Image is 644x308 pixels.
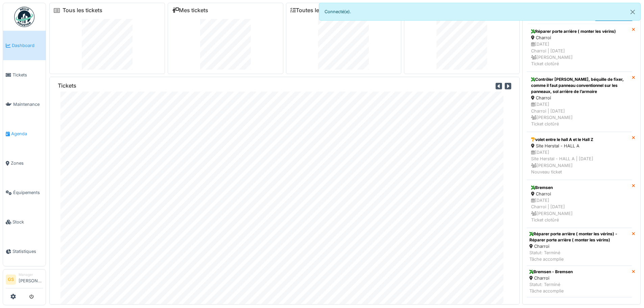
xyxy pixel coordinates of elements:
[3,31,46,60] a: Dashboard
[531,76,627,95] div: Contrôler [PERSON_NAME], béquille de fixer, comme il faut panneau conventionnel sur les panneaux,...
[529,269,573,275] div: Bremsen - Bremsen
[625,3,640,21] button: Close
[319,3,641,21] div: Connecté(e).
[531,34,627,41] div: Charroi
[529,281,573,294] div: Statut: Terminé Tâche accomplie
[531,101,627,127] div: [DATE] Charroi | [DATE] [PERSON_NAME] Ticket clotûré
[3,207,46,237] a: Stock
[13,101,43,108] span: Maintenance
[527,180,632,228] a: Bremsen Charroi [DATE]Charroi | [DATE] [PERSON_NAME]Ticket clotûré
[14,7,34,27] img: Badge_color-CXgf-gQk.svg
[531,185,627,191] div: Bremsen
[63,7,102,14] a: Tous les tickets
[3,178,46,207] a: Équipements
[12,42,43,49] span: Dashboard
[13,248,43,255] span: Statistiques
[527,132,632,180] a: volet entre le hall A et le Hall Z Site Herstal - HALL A [DATE]Site Herstal - HALL A | [DATE] [PE...
[531,28,627,34] div: Réparer porte arrière ( monter les vérins)
[3,60,46,90] a: Tickets
[6,272,43,288] a: GS Manager[PERSON_NAME]
[19,272,43,287] li: [PERSON_NAME]
[19,272,43,277] div: Manager
[527,228,632,266] a: Réparer porte arrière ( monter les vérins) - Réparer porte arrière ( monter les vérins) Charroi S...
[13,72,43,78] span: Tickets
[529,275,573,281] div: Charroi
[531,41,627,67] div: [DATE] Charroi | [DATE] [PERSON_NAME] Ticket clotûré
[527,72,632,132] a: Contrôler [PERSON_NAME], béquille de fixer, comme il faut panneau conventionnel sur les panneaux,...
[13,219,43,225] span: Stock
[529,250,629,262] div: Statut: Terminé Tâche accomplie
[172,7,208,14] a: Mes tickets
[531,149,627,175] div: [DATE] Site Herstal - HALL A | [DATE] [PERSON_NAME] Nouveau ticket
[531,197,627,223] div: [DATE] Charroi | [DATE] [PERSON_NAME] Ticket clotûré
[527,24,632,72] a: Réparer porte arrière ( monter les vérins) Charroi [DATE]Charroi | [DATE] [PERSON_NAME]Ticket clo...
[529,243,629,250] div: Charroi
[531,95,627,101] div: Charroi
[531,143,627,149] div: Site Herstal - HALL A
[3,90,46,119] a: Maintenance
[527,266,632,298] a: Bremsen - Bremsen Charroi Statut: TerminéTâche accomplie
[529,231,629,243] div: Réparer porte arrière ( monter les vérins) - Réparer porte arrière ( monter les vérins)
[11,160,43,166] span: Zones
[531,191,627,197] div: Charroi
[3,237,46,266] a: Statistiques
[3,119,46,148] a: Agenda
[6,275,16,285] li: GS
[290,7,341,14] a: Toutes les tâches
[3,148,46,178] a: Zones
[58,82,76,89] h6: Tickets
[11,131,43,137] span: Agenda
[531,137,627,143] div: volet entre le hall A et le Hall Z
[13,189,43,196] span: Équipements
